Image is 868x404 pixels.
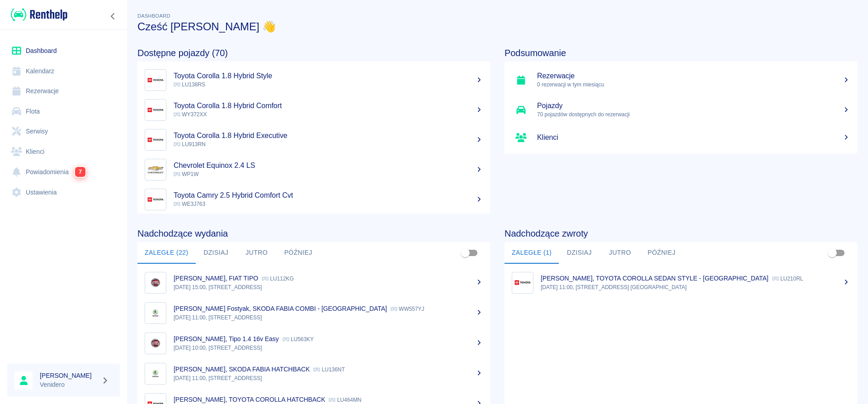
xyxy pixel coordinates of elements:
[277,242,320,264] button: Później
[7,121,120,142] a: Serwisy
[7,142,120,162] a: Klienci
[7,81,120,101] a: Rezerwacje
[137,65,490,95] a: ImageToyota Corolla 1.8 Hybrid Style LU138RS
[174,396,325,403] p: [PERSON_NAME], TOYOTA COROLLA HATCHBACK
[147,274,164,291] img: Image
[537,71,850,81] h5: Rezerwacje
[174,283,483,291] p: [DATE] 15:00, [STREET_ADDRESS]
[137,228,490,239] h4: Nadchodzące wydania
[147,101,164,119] img: Image
[559,242,599,264] button: Dzisiaj
[174,305,387,312] p: [PERSON_NAME] Fostyak, SKODA FABIA COMBI - [GEOGRAPHIC_DATA]
[824,244,841,261] span: Pokaż przypisane tylko do mnie
[174,81,205,88] span: LU138RS
[137,358,490,389] a: Image[PERSON_NAME], SKODA FABIA HATCHBACK LU136NT[DATE] 11:00, [STREET_ADDRESS]
[174,374,483,382] p: [DATE] 11:00, [STREET_ADDRESS]
[174,131,483,140] h5: Toyota Corolla 1.8 Hybrid Executive
[505,125,857,150] a: Klienci
[137,298,490,328] a: Image[PERSON_NAME] Fostyak, SKODA FABIA COMBI - [GEOGRAPHIC_DATA] WW557YJ[DATE] 11:00, [STREET_AD...
[137,48,490,58] h4: Dostępne pojazdy (70)
[174,275,258,282] p: [PERSON_NAME], FIAT TIPO
[174,101,483,110] h5: Toyota Corolla 1.8 Hybrid Comfort
[505,267,857,298] a: Image[PERSON_NAME], TOYOTA COROLLA SEDAN STYLE - [GEOGRAPHIC_DATA] LU210RL[DATE] 11:00, [STREET_A...
[599,242,640,264] button: Jutro
[147,304,164,322] img: Image
[147,71,164,89] img: Image
[537,101,850,110] h5: Pojazdy
[174,314,483,322] p: [DATE] 11:00, [STREET_ADDRESS]
[147,191,164,208] img: Image
[772,276,803,282] p: LU210RL
[541,275,769,282] p: [PERSON_NAME], TOYOTA COROLLA SEDAN STYLE - [GEOGRAPHIC_DATA]
[640,242,683,264] button: Później
[147,131,164,148] img: Image
[137,125,490,155] a: ImageToyota Corolla 1.8 Hybrid Executive LU913RN
[137,328,490,358] a: Image[PERSON_NAME], Tipo 1.4 16v Easy LU563KY[DATE] 10:00, [STREET_ADDRESS]
[137,242,196,264] button: Zaległe (22)
[11,7,67,22] img: Renthelp logo
[505,95,857,125] a: Pojazdy70 pojazdów dostępnych do rezerwacji
[537,133,850,142] h5: Klienci
[174,161,483,170] h5: Chevrolet Equinox 2.4 LS
[147,335,164,352] img: Image
[137,267,490,298] a: Image[PERSON_NAME], FIAT TIPO LU112KG[DATE] 15:00, [STREET_ADDRESS]
[514,274,531,291] img: Image
[7,162,120,182] a: Powiadomienia7
[505,65,857,95] a: Rezerwacje0 rezerwacji w tym miesiącu
[537,110,850,119] p: 70 pojazdów dostępnych do rezerwacji
[137,13,170,19] span: Dashboard
[147,161,164,178] img: Image
[174,344,483,352] p: [DATE] 10:00, [STREET_ADDRESS]
[505,48,857,58] h4: Podsumowanie
[137,20,857,33] h3: Cześć [PERSON_NAME] 👋
[174,171,198,177] span: WP1W
[174,111,207,118] span: WY372XX
[174,366,310,373] p: [PERSON_NAME], SKODA FABIA HATCHBACK
[391,306,425,312] p: WW557YJ
[457,244,474,261] span: Pokaż przypisane tylko do mnie
[313,366,344,373] p: LU136NT
[40,371,98,380] h6: [PERSON_NAME]
[137,155,490,185] a: ImageChevrolet Equinox 2.4 LS WP1W
[174,335,279,342] p: [PERSON_NAME], Tipo 1.4 16v Easy
[174,191,483,200] h5: Toyota Camry 2.5 Hybrid Comfort Cvt
[505,228,857,239] h4: Nadchodzące zwroty
[106,10,120,22] button: Zwiń nawigację
[75,167,85,177] span: 7
[7,7,67,22] a: Renthelp logo
[7,101,120,122] a: Flota
[7,41,120,61] a: Dashboard
[137,185,490,214] a: ImageToyota Camry 2.5 Hybrid Comfort Cvt WE3J763
[40,380,98,390] p: Venidero
[262,276,294,282] p: LU112KG
[537,81,850,89] p: 0 rezerwacji w tym miesiącu
[283,336,314,342] p: LU563KY
[137,95,490,125] a: ImageToyota Corolla 1.8 Hybrid Comfort WY372XX
[174,141,206,147] span: LU913RN
[505,242,559,264] button: Zaległe (1)
[174,71,483,81] h5: Toyota Corolla 1.8 Hybrid Style
[329,397,361,403] p: LU464MN
[174,201,205,207] span: WE3J763
[541,283,850,291] p: [DATE] 11:00, [STREET_ADDRESS] [GEOGRAPHIC_DATA]
[147,365,164,382] img: Image
[7,182,120,203] a: Ustawienia
[236,242,277,264] button: Jutro
[7,61,120,81] a: Kalendarz
[196,242,236,264] button: Dzisiaj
